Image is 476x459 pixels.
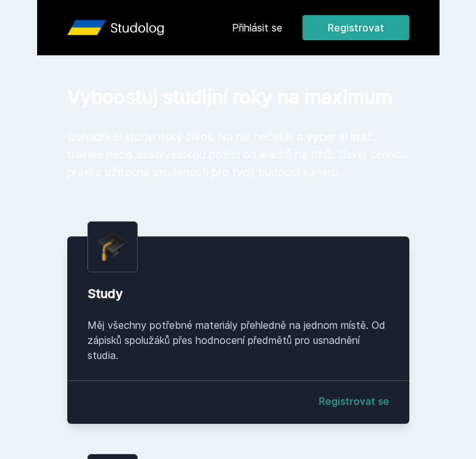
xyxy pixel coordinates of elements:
h1: Vyboostuj studijní roky na maximum [67,86,409,108]
p: Usnadni si studentský život. Na nic nečekej a vyber si stáž, trainee nebo absolvestkou pozici od ... [67,128,409,181]
img: graduation-cap.png [98,232,127,262]
button: Registrovat [302,15,409,40]
a: Registrovat se [319,394,389,409]
a: Přihlásit se [232,20,282,35]
div: Study [87,285,389,302]
div: Měj všechny potřebné materiály přehledně na jednom místě. Od zápisků spolužáků přes hodnocení pře... [87,318,389,363]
